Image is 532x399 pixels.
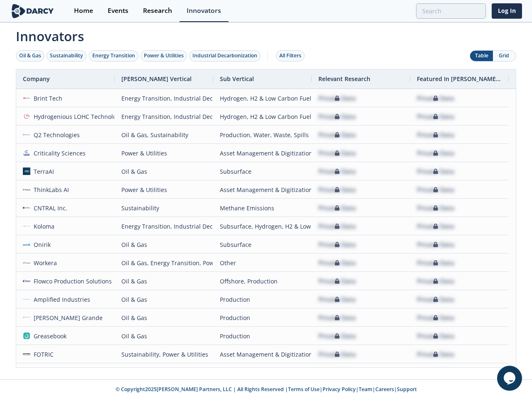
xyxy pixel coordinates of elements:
[30,291,91,308] div: Amplified Industries
[108,7,128,14] div: Events
[30,181,69,199] div: ThinkLabs AI
[417,75,502,83] span: Featured In [PERSON_NAME] Live
[47,50,86,62] button: Sustainability
[23,350,30,358] img: e41a9aca-1af1-479c-9b99-414026293702
[220,144,305,162] div: Asset Management & Digitization
[23,94,30,102] img: f06b7f28-bf61-405b-8dcc-f856dcd93083
[30,108,128,126] div: Hydrogenious LOHC Technologies
[416,3,486,19] input: Advanced Search
[276,50,305,62] button: All Filters
[375,386,394,393] a: Careers
[220,327,305,345] div: Production
[23,75,50,83] span: Company
[417,309,454,327] div: Private Data
[318,181,356,199] div: Private Data
[220,345,305,363] div: Asset Management & Digitization, Methane Emissions
[23,277,30,285] img: 1619202337518-flowco_logo_lt_medium.png
[16,50,44,62] button: Oil & Gas
[23,186,30,193] img: cea6cb8d-c661-4e82-962b-34554ec2b6c9
[23,241,30,248] img: 59af668a-fbed-4df3-97e9-ea1e956a6472
[23,296,30,303] img: 975fd072-4f33-424c-bfc0-4ca45b1e322c
[74,7,93,14] div: Home
[192,52,257,59] div: Industrial Decarbonization
[417,327,454,345] div: Private Data
[470,51,493,61] button: Table
[220,254,305,272] div: Other
[12,386,520,393] p: © Copyright 2025 [PERSON_NAME] Partners, LLC | All Rights Reserved | | | | |
[318,126,356,144] div: Private Data
[30,144,86,162] div: Criticality Sciences
[30,309,103,327] div: [PERSON_NAME] Grande
[121,272,207,290] div: Oil & Gas
[121,144,207,162] div: Power & Utilities
[318,217,356,235] div: Private Data
[220,163,305,180] div: Subsurface
[220,217,305,235] div: Subsurface, Hydrogen, H2 & Low Carbon Fuels
[121,181,207,199] div: Power & Utilities
[121,236,207,254] div: Oil & Gas
[318,364,356,382] div: Private Data
[288,386,320,393] a: Terms of Use
[121,291,207,308] div: Oil & Gas
[220,126,305,144] div: Production, Water, Waste, Spills
[279,52,301,59] div: All Filters
[30,126,80,144] div: Q2 Technologies
[318,309,356,327] div: Private Data
[30,327,67,345] div: Greasebook
[187,7,221,14] div: Innovators
[493,51,516,61] button: Grid
[318,108,356,126] div: Private Data
[417,272,454,290] div: Private Data
[318,163,356,180] div: Private Data
[30,236,51,254] div: Onirik
[323,386,356,393] a: Privacy Policy
[23,149,30,157] img: f59c13b7-8146-4c0f-b540-69d0cf6e4c34
[318,254,356,272] div: Private Data
[417,181,454,199] div: Private Data
[497,366,524,391] iframe: chat widget
[318,199,356,217] div: Private Data
[318,272,356,290] div: Private Data
[220,291,305,308] div: Production
[121,254,207,272] div: Oil & Gas, Energy Transition, Power & Utilities
[23,314,30,321] img: 1673545069310-mg.jpg
[30,163,54,180] div: TerraAI
[50,52,83,59] div: Sustainability
[140,50,187,62] button: Power & Utilities
[30,199,68,217] div: CNTRAL Inc.
[417,236,454,254] div: Private Data
[492,3,522,19] a: Log In
[23,131,30,138] img: 103d4dfa-2e10-4df7-9c1d-60a09b3f591e
[121,364,207,382] div: Power & Utilities
[121,163,207,180] div: Oil & Gas
[23,259,30,266] img: a6a7813e-09ba-43d3-9dde-1ade15d6a3a4
[220,272,305,290] div: Offshore, Production
[397,386,417,393] a: Support
[220,199,305,217] div: Methane Emissions
[121,309,207,327] div: Oil & Gas
[417,108,454,126] div: Private Data
[417,254,454,272] div: Private Data
[23,167,30,175] img: a0df43f8-31b4-4ea9-a991-6b2b5c33d24c
[30,364,74,382] div: Atomic47 Labs
[23,222,30,230] img: 27540aad-f8b7-4d29-9f20-5d378d121d15
[220,236,305,254] div: Subsurface
[220,181,305,199] div: Asset Management & Digitization
[121,108,207,126] div: Energy Transition, Industrial Decarbonization
[417,126,454,144] div: Private Data
[359,386,372,393] a: Team
[19,52,41,59] div: Oil & Gas
[121,75,192,83] span: [PERSON_NAME] Vertical
[417,364,454,382] div: Private Data
[318,75,370,83] span: Relevant Research
[417,291,454,308] div: Private Data
[30,272,112,290] div: Flowco Production Solutions
[417,199,454,217] div: Private Data
[318,327,356,345] div: Private Data
[30,254,57,272] div: Workera
[143,7,172,14] div: Research
[220,75,254,83] span: Sub Vertical
[318,291,356,308] div: Private Data
[144,52,184,59] div: Power & Utilities
[318,345,356,363] div: Private Data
